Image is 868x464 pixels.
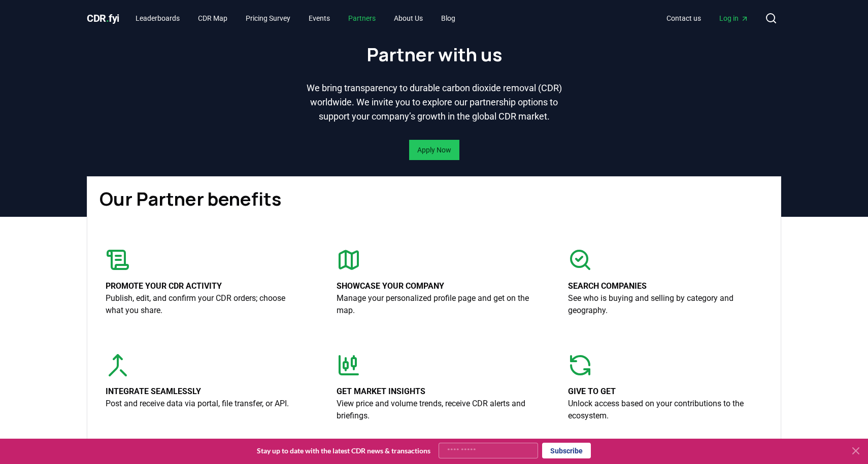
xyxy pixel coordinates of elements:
a: CDR.fyi [87,11,119,25]
span: CDR fyi [87,12,119,24]
a: Blog [433,9,463,27]
nav: Main [658,9,757,27]
a: Contact us [658,9,709,27]
p: Get market insights [337,385,531,398]
p: Search companies [568,280,762,292]
a: Log in [711,9,757,27]
p: Promote your CDR activity [106,280,300,292]
p: Integrate seamlessly [106,385,289,398]
a: Leaderboards [127,9,188,27]
span: Log in [719,13,749,23]
p: Publish, edit, and confirm your CDR orders; choose what you share. [106,292,300,317]
p: See who is buying and selling by category and geography. [568,292,762,317]
p: Give to get [568,385,762,398]
p: View price and volume trends, receive CDR alerts and briefings. [337,398,531,422]
a: CDR Map [190,9,236,27]
p: We bring transparency to durable carbon dioxide removal (CDR) worldwide. We invite you to explore... [304,81,564,124]
p: Unlock access based on your contributions to the ecosystem. [568,398,762,422]
button: Apply Now [409,140,459,160]
a: Events [301,9,338,27]
p: Manage your personalized profile page and get on the map. [337,292,531,317]
a: Partners [340,9,384,27]
a: Pricing Survey [238,9,298,27]
p: Post and receive data via portal, file transfer, or API. [106,398,289,410]
p: Showcase your company [337,280,531,292]
span: . [106,12,109,24]
a: Apply Now [417,145,451,155]
h1: Partner with us [366,45,502,65]
h1: Our Partner benefits [99,189,769,209]
nav: Main [127,9,463,27]
a: About Us [386,9,431,27]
